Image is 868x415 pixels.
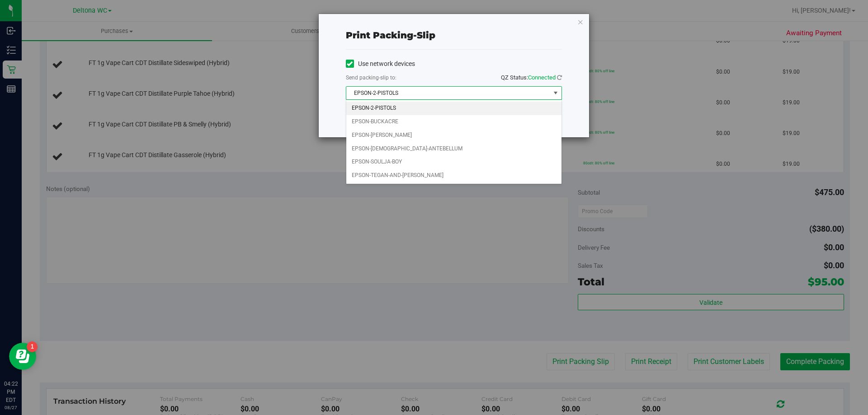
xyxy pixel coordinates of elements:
[346,87,550,99] span: EPSON-2-PISTOLS
[9,343,36,370] iframe: Resource center
[346,74,396,82] label: Send packing-slip to:
[550,87,561,99] span: select
[346,169,561,182] li: EPSON-TEGAN-AND-[PERSON_NAME]
[346,59,415,69] label: Use network devices
[346,102,561,115] li: EPSON-2-PISTOLS
[346,115,561,129] li: EPSON-BUCKACRE
[346,129,561,142] li: EPSON-[PERSON_NAME]
[528,74,556,81] span: Connected
[346,30,435,41] span: Print packing-slip
[346,142,561,156] li: EPSON-[DEMOGRAPHIC_DATA]-ANTEBELLUM
[27,341,38,352] iframe: Resource center unread badge
[501,74,562,81] span: QZ Status:
[346,155,561,169] li: EPSON-SOULJA-BOY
